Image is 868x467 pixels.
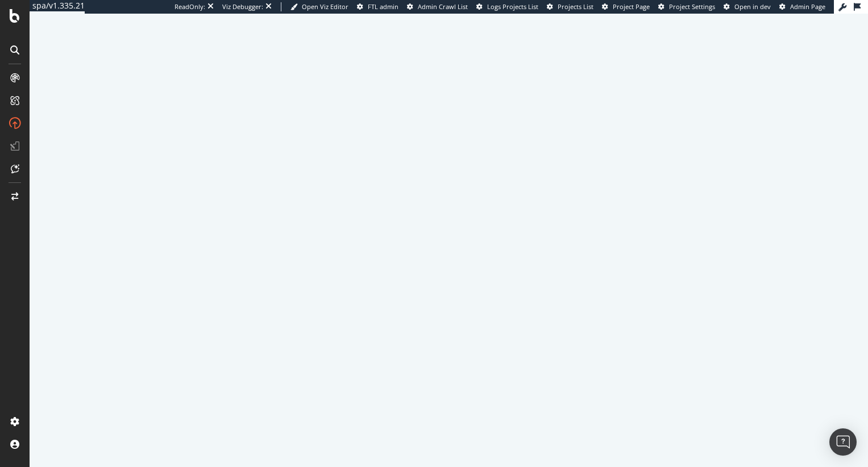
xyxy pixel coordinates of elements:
a: Project Page [602,2,650,11]
span: Open Viz Editor [302,2,348,11]
span: Project Page [613,2,650,11]
a: Project Settings [658,2,715,11]
span: Projects List [558,2,593,11]
a: Admin Page [779,2,825,11]
a: Logs Projects List [476,2,538,11]
span: Logs Projects List [487,2,538,11]
span: Admin Crawl List [418,2,468,11]
div: Open Intercom Messenger [829,428,857,456]
a: Open in dev [724,2,771,11]
span: Open in dev [734,2,771,11]
a: Projects List [547,2,593,11]
a: Admin Crawl List [407,2,468,11]
a: Open Viz Editor [290,2,348,11]
span: FTL admin [368,2,398,11]
div: animation [408,211,490,252]
span: Admin Page [790,2,825,11]
div: Viz Debugger: [222,2,263,11]
a: FTL admin [357,2,398,11]
span: Project Settings [669,2,715,11]
div: ReadOnly: [175,2,205,11]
